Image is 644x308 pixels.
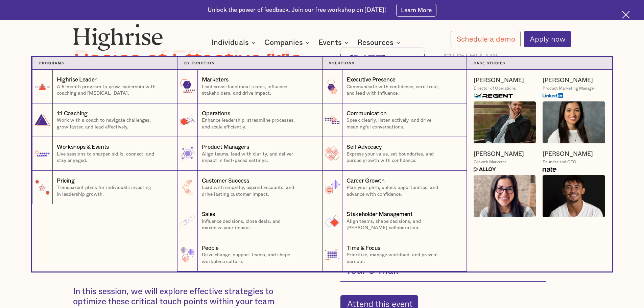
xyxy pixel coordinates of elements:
[57,143,109,151] div: Workshops & Events
[543,160,576,165] div: Founder and CEO
[202,84,303,97] p: Lead cross-functional teams, influence stakeholders, and drive impact.
[177,103,322,137] a: OperationsEnhance leadership, streamline processes, and scale efficiently.
[39,62,64,65] strong: Programs
[57,117,158,131] p: Work with a coach to navigate challenges, grow faster, and lead effectively.
[57,76,97,84] div: Highrise Leader
[474,62,505,65] strong: Case Studies
[202,76,229,84] div: Marketers
[322,238,467,272] a: Time & FocusPrioritize, manage workload, and prevent burnout.
[202,244,219,252] div: People
[622,11,630,19] img: Cross icon
[543,150,593,158] a: [PERSON_NAME]
[264,39,303,47] div: Companies
[211,39,258,47] div: Individuals
[451,31,520,47] a: Schedule a demo
[202,110,230,118] div: Operations
[347,218,448,232] p: Align teams, shape decisions, and [PERSON_NAME] collaboration.
[211,39,249,47] div: Individuals
[347,177,385,185] div: Career Growth
[202,117,303,131] p: Enhance leadership, streamline processes, and scale efficiently.
[202,177,249,185] div: Customer Success
[329,62,355,65] strong: Solutions
[347,151,448,164] p: Express your value, set boundaries, and pursue growth with confidence.
[347,84,448,97] p: Communicate with confidence, earn trust, and lead with influence.
[202,185,303,198] p: Lead with empathy, expand accounts, and drive lasting customer impact.
[184,62,215,65] strong: by function
[322,137,467,171] a: Self AdvocacyExpress your value, set boundaries, and pursue growth with confidence.
[119,44,525,271] nav: Individuals
[177,171,322,205] a: Customer SuccessLead with empathy, expand accounts, and drive lasting customer impact.
[347,143,382,151] div: Self Advocacy
[318,39,351,47] div: Events
[347,110,387,118] div: Communication
[357,39,402,47] div: Resources
[202,252,303,265] p: Drive change, support teams, and shape workplace culture.
[32,103,177,137] a: 1:1 CoachingWork with a coach to navigate challenges, grow faster, and lead effectively.
[202,151,303,164] p: Align teams, lead with clarity, and deliver impact in fast-paced settings.
[264,39,312,47] div: Companies
[57,110,88,118] div: 1:1 Coaching
[543,86,595,91] div: Product Marketing Manager
[177,137,322,171] a: Product ManagersAlign teams, lead with clarity, and deliver impact in fast-paced settings.
[202,210,215,218] div: Sales
[347,117,448,131] p: Speak clearly, listen actively, and drive meaningful conversations.
[474,86,516,91] div: Director of Operations
[322,103,467,137] a: CommunicationSpeak clearly, listen actively, and drive meaningful conversations.
[474,76,524,84] a: [PERSON_NAME]
[524,31,571,47] a: Apply now
[347,76,396,84] div: Executive Presence
[347,252,448,265] p: Prioritize, manage workload, and prevent burnout.
[32,70,177,103] a: Highrise LeaderA 6-month program to grow leadership with coaching and [MEDICAL_DATA].
[318,39,342,47] div: Events
[57,185,158,198] p: Transparent plans for individuals investing in leadership growth.
[322,70,467,103] a: Executive PresenceCommunicate with confidence, earn trust, and lead with influence.
[322,171,467,205] a: Career GrowthPlan your path, unlock opportunities, and advance with confidence.
[347,210,413,218] div: Stakeholder Management
[57,84,158,97] p: A 6-month program to grow leadership with coaching and [MEDICAL_DATA].
[32,137,177,171] a: Workshops & EventsLive sessions to sharpen skills, connect, and stay engaged.
[208,6,386,14] div: Unlock the power of feedback. Join our free workshop on [DATE]!
[177,70,322,103] a: MarketersLead cross-functional teams, influence stakeholders, and drive impact.
[474,160,506,165] div: Growth Marketer
[322,204,467,238] a: Stakeholder ManagementAlign teams, shape decisions, and [PERSON_NAME] collaboration.
[177,238,322,272] a: PeopleDrive change, support teams, and shape workplace culture.
[347,244,380,252] div: Time & Focus
[357,39,393,47] div: Resources
[543,76,593,84] a: [PERSON_NAME]
[177,204,322,238] a: SalesInfluence decisions, close deals, and maximize your impact.
[396,4,436,17] a: Learn More
[474,150,524,158] a: [PERSON_NAME]
[57,177,75,185] div: Pricing
[73,24,163,51] img: Highrise logo
[202,218,303,232] p: Influence decisions, close deals, and maximize your impact.
[347,185,448,198] p: Plan your path, unlock opportunities, and advance with confidence.
[202,143,249,151] div: Product Managers
[32,171,177,205] a: PricingTransparent plans for individuals investing in leadership growth.
[57,151,158,164] p: Live sessions to sharpen skills, connect, and stay engaged.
